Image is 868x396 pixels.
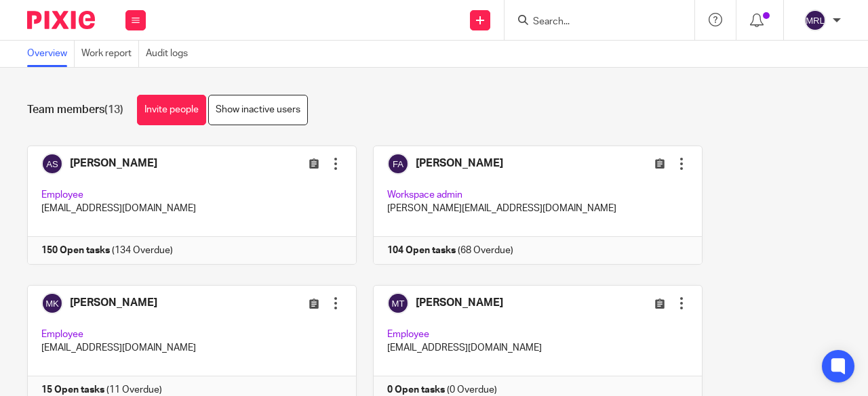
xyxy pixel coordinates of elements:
a: Work report [81,41,139,67]
a: Show inactive users [208,95,308,125]
a: Invite people [137,95,206,125]
img: svg%3E [804,9,826,31]
span: (13) [104,104,123,115]
input: Search [532,16,654,28]
a: Overview [27,41,75,67]
h1: Team members [27,103,123,117]
img: Pixie [27,11,95,29]
a: Audit logs [146,41,195,67]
